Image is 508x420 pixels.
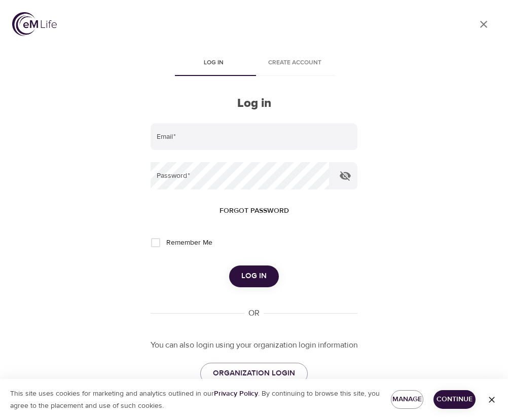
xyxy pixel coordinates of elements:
[213,367,295,380] span: ORGANIZATION LOGIN
[151,339,357,351] p: You can also login using your organization login information
[471,12,496,36] a: close
[399,393,415,406] span: Manage
[200,363,308,384] a: ORGANIZATION LOGIN
[244,308,264,319] div: OR
[166,238,212,248] span: Remember Me
[229,265,279,287] button: Log in
[442,393,467,406] span: Continue
[391,390,423,409] button: Manage
[12,12,57,36] img: logo
[214,389,258,398] a: Privacy Policy
[241,270,267,283] span: Log in
[179,58,248,68] span: Log in
[215,202,293,220] button: Forgot password
[151,96,357,111] h2: Log in
[151,52,357,76] div: disabled tabs example
[433,390,476,409] button: Continue
[220,205,289,217] span: Forgot password
[260,58,329,68] span: Create account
